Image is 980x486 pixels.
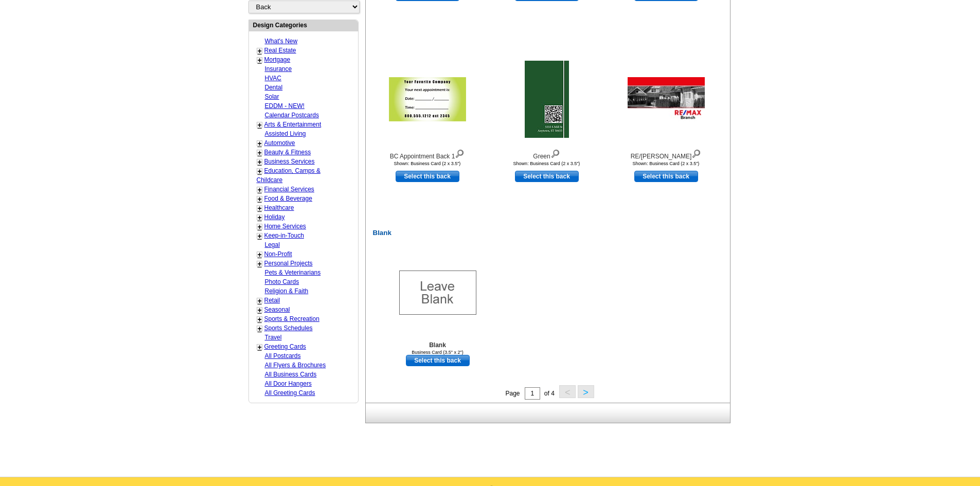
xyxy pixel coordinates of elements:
[265,75,281,82] a: HVAC
[550,147,560,158] img: view design details
[265,93,279,100] a: Solar
[264,195,312,202] a: Food & Beverage
[258,297,262,305] a: +
[578,385,594,398] button: >
[264,315,319,322] a: Sports & Recreation
[264,260,313,267] a: Personal Projects
[258,343,262,351] a: +
[265,371,317,378] a: All Business Cards
[455,147,465,158] img: view design details
[774,247,980,486] iframe: LiveChat chat widget
[381,350,494,355] div: Business Card (3.5" x 2")
[264,223,306,230] a: Home Services
[264,56,291,63] a: Mortgage
[505,390,520,397] span: Page
[265,65,292,73] a: Insurance
[265,130,306,137] a: Assisted Living
[265,352,301,359] a: All Postcards
[265,362,326,369] a: All Flyers & Brochures
[249,20,358,30] div: Design Categories
[265,278,299,285] a: Photo Cards
[389,77,466,121] img: BC Appointment Back 1
[265,102,305,110] a: EDDM - NEW!
[265,334,282,341] a: Travel
[544,390,555,397] span: of 4
[265,112,319,119] a: Calendar Postcards
[258,204,262,212] a: +
[258,195,262,203] a: +
[258,121,262,129] a: +
[264,250,292,258] a: Non-Profit
[258,56,262,64] a: +
[634,171,698,182] a: use this design
[525,61,569,138] img: Green
[399,271,476,315] img: Blank Template
[264,204,294,211] a: Healthcare
[490,161,603,166] div: Shown: Business Card (2 x 3.5")
[264,139,295,147] a: Automotive
[368,229,732,237] h2: Blank
[429,341,446,349] b: Blank
[265,84,283,91] a: Dental
[258,149,262,157] a: +
[258,315,262,323] a: +
[264,47,296,54] a: Real Estate
[371,161,484,166] div: Shown: Business Card (2 x 3.5")
[264,306,290,313] a: Seasonal
[258,213,262,222] a: +
[396,171,459,182] a: use this design
[691,147,701,158] img: view design details
[264,297,280,304] a: Retail
[490,147,603,161] div: Green
[610,147,723,161] div: RE/[PERSON_NAME]
[264,232,304,239] a: Keep-in-Touch
[258,306,262,314] a: +
[515,171,579,182] a: use this design
[371,147,484,161] div: BC Appointment Back 1
[264,325,313,332] a: Sports Schedules
[610,161,723,166] div: Shown: Business Card (2 x 3.5")
[628,77,705,121] img: RE/MAX Black White
[265,380,312,387] a: All Door Hangers
[264,213,285,221] a: Holiday
[264,186,314,193] a: Financial Services
[264,158,315,165] a: Business Services
[258,232,262,240] a: +
[265,38,298,45] a: What's New
[265,269,321,276] a: Pets & Veterinarians
[264,121,322,128] a: Arts & Entertainment
[264,343,306,350] a: Greeting Cards
[258,139,262,148] a: +
[265,389,315,397] a: All Greeting Cards
[258,250,262,259] a: +
[264,149,311,156] a: Beauty & Fitness
[258,223,262,231] a: +
[258,167,262,175] a: +
[559,385,576,398] button: <
[258,47,262,55] a: +
[265,241,280,248] a: Legal
[265,287,309,295] a: Religion & Faith
[257,167,320,184] a: Education, Camps & Childcare
[258,260,262,268] a: +
[406,355,470,366] a: use this design
[258,325,262,333] a: +
[258,186,262,194] a: +
[258,158,262,166] a: +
